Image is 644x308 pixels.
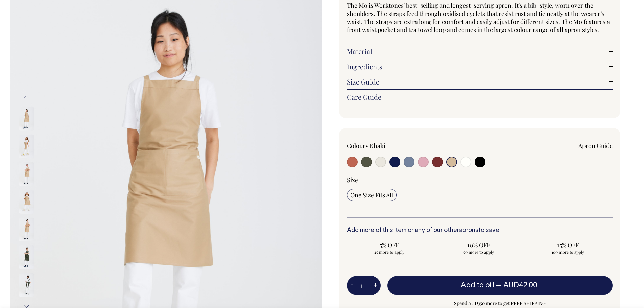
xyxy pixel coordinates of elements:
[347,142,453,150] div: Colour
[347,189,397,201] input: One Size Fits All
[439,249,518,255] span: 50 more to apply
[439,241,518,249] span: 10% OFF
[529,241,607,249] span: 15% OFF
[496,282,539,289] span: —
[347,176,613,184] div: Size
[19,218,34,241] img: khaki
[461,282,494,289] span: Add to bill
[525,239,611,257] input: 15% OFF 100 more to apply
[347,227,613,234] h6: Add more of this item or any of our other to save
[19,190,34,214] img: khaki
[19,273,34,297] img: olive
[347,1,610,34] span: The Mo is Worktones' best-selling and longest-serving apron. It's a bib-style, worn over the shou...
[369,142,385,150] label: Khaki
[19,107,34,131] img: khaki
[347,47,613,55] a: Material
[19,162,34,186] img: khaki
[19,135,34,158] img: khaki
[529,249,607,255] span: 100 more to apply
[503,282,538,289] span: AUD42.00
[347,279,356,292] button: -
[436,239,521,257] input: 10% OFF 50 more to apply
[347,239,432,257] input: 5% OFF 25 more to apply
[347,78,613,86] a: Size Guide
[347,93,613,101] a: Care Guide
[350,191,393,199] span: One Size Fits All
[370,279,381,292] button: +
[578,142,613,150] a: Apron Guide
[459,228,478,233] a: aprons
[365,142,368,150] span: •
[350,241,429,249] span: 5% OFF
[387,299,613,307] span: Spend AUD350 more to get FREE SHIPPING
[347,63,613,71] a: Ingredients
[387,276,613,295] button: Add to bill —AUD42.00
[19,245,34,269] img: olive
[21,90,31,105] button: Previous
[350,249,429,255] span: 25 more to apply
